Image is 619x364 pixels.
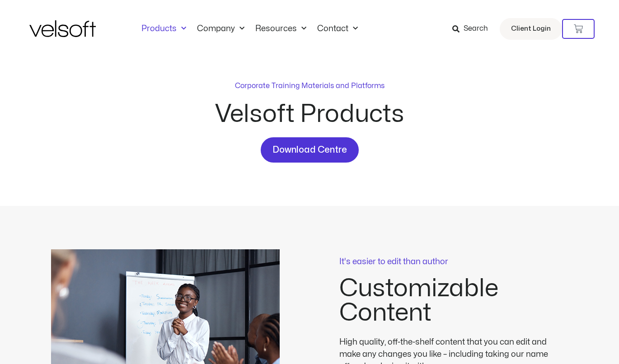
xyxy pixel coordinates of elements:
[136,24,192,34] a: ProductsMenu Toggle
[500,18,562,40] a: Client Login
[261,137,359,163] a: Download Centre
[272,143,347,157] span: Download Centre
[464,23,488,35] span: Search
[511,23,551,35] span: Client Login
[147,102,472,126] h2: Velsoft Products
[136,24,363,34] nav: Menu
[235,80,385,91] p: Corporate Training Materials and Platforms
[192,24,250,34] a: CompanyMenu Toggle
[29,20,96,37] img: Velsoft Training Materials
[339,258,568,266] p: It's easier to edit than author
[452,21,494,37] a: Search
[339,276,568,325] h2: Customizable Content
[250,24,312,34] a: ResourcesMenu Toggle
[312,24,363,34] a: ContactMenu Toggle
